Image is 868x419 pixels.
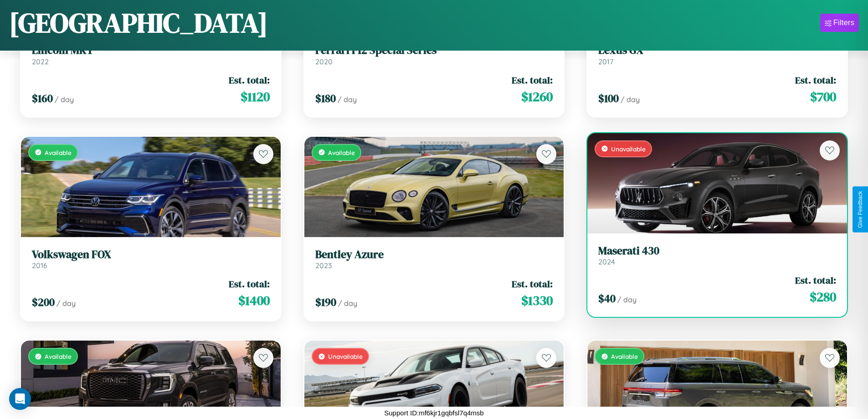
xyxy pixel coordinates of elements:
span: $ 280 [810,288,836,306]
span: Unavailable [328,352,363,360]
span: Available [611,352,638,360]
span: $ 700 [810,88,836,106]
h3: Ferrari F12 Special Series [315,44,553,57]
span: $ 100 [598,91,619,106]
a: Ferrari F12 Special Series2020 [315,44,553,66]
h3: Volkswagen FOX [32,248,270,261]
span: Est. total: [512,277,553,290]
div: Give Feedback [857,191,863,228]
div: Open Intercom Messenger [9,388,31,410]
span: Est. total: [229,277,270,290]
span: / day [55,95,74,104]
span: 2022 [32,57,49,66]
button: Filters [820,14,859,32]
span: Est. total: [795,73,836,87]
span: $ 200 [32,295,55,310]
span: $ 160 [32,91,53,106]
span: $ 40 [598,291,616,306]
p: Support ID: mf6kjr1gqbfsl7q4msb [384,407,483,419]
span: Est. total: [795,274,836,287]
a: Maserati 4302024 [598,244,836,267]
span: $ 180 [315,91,336,106]
span: Available [45,352,72,360]
span: / day [621,95,640,104]
span: $ 1260 [521,88,553,106]
a: Bentley Azure2023 [315,248,553,270]
h3: Lincoln MKT [32,44,270,57]
h1: [GEOGRAPHIC_DATA] [9,4,268,41]
span: Available [45,149,72,156]
a: Volkswagen FOX2016 [32,248,270,270]
span: 2024 [598,257,615,266]
span: $ 1120 [241,88,270,106]
span: Est. total: [229,73,270,87]
div: Filters [833,18,854,27]
span: $ 190 [315,295,336,310]
h3: Bentley Azure [315,248,553,261]
span: / day [617,295,637,304]
span: 2020 [315,57,333,66]
span: Est. total: [512,73,553,87]
h3: Maserati 430 [598,244,836,258]
span: 2016 [32,261,47,270]
span: / day [338,299,357,308]
span: / day [56,299,76,308]
span: 2017 [598,57,613,66]
span: 2023 [315,261,332,270]
span: / day [338,95,357,104]
a: Lexus GX2017 [598,44,836,66]
span: $ 1330 [521,291,553,310]
h3: Lexus GX [598,44,836,57]
span: Unavailable [611,145,646,153]
a: Lincoln MKT2022 [32,44,270,66]
span: $ 1400 [238,291,270,310]
span: Available [328,149,355,156]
